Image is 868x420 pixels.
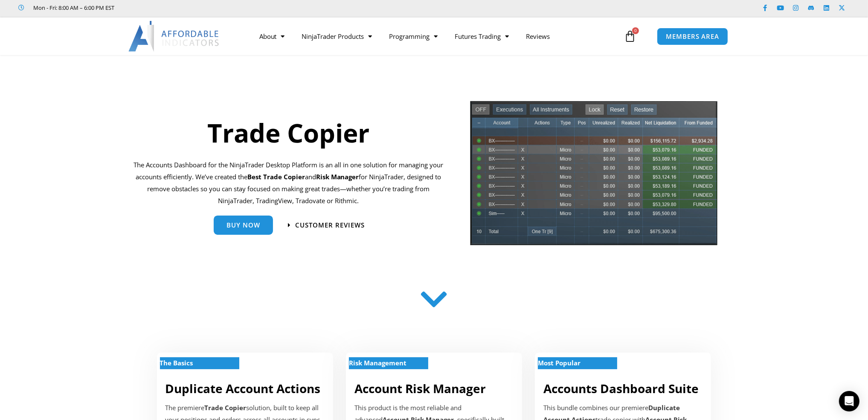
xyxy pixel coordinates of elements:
span: MEMBERS AREA [666,33,719,40]
img: tradecopier | Affordable Indicators – NinjaTrader [469,100,718,252]
div: Open Intercom Messenger [839,391,859,411]
a: Programming [381,26,447,46]
a: Duplicate Account Actions [165,380,321,397]
a: Accounts Dashboard Suite [543,380,699,397]
nav: Menu [251,26,622,46]
strong: Risk Manager [316,172,359,181]
strong: Risk Management [349,359,406,367]
a: Account Risk Manager [354,380,486,397]
img: LogoAI | Affordable Indicators – NinjaTrader [128,21,220,52]
b: Best Trade Copier [247,172,305,181]
span: Customer Reviews [295,222,365,228]
a: MEMBERS AREA [657,28,728,45]
span: Buy Now [226,222,260,228]
a: Customer Reviews [288,222,365,228]
strong: Trade Copier [205,403,247,412]
iframe: Customer reviews powered by Trustpilot [127,3,255,12]
a: Futures Trading [447,26,518,46]
h1: Trade Copier [134,115,444,151]
strong: Most Popular [538,359,581,367]
a: About [251,26,293,46]
a: Buy Now [214,216,273,235]
a: NinjaTrader Products [293,26,381,46]
span: 0 [632,27,639,34]
a: Reviews [518,26,559,46]
span: Mon - Fri: 8:00 AM – 6:00 PM EST [32,3,115,13]
a: 0 [611,24,649,49]
strong: The Basics [160,359,193,367]
p: The Accounts Dashboard for the NinjaTrader Desktop Platform is an all in one solution for managin... [134,159,444,207]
